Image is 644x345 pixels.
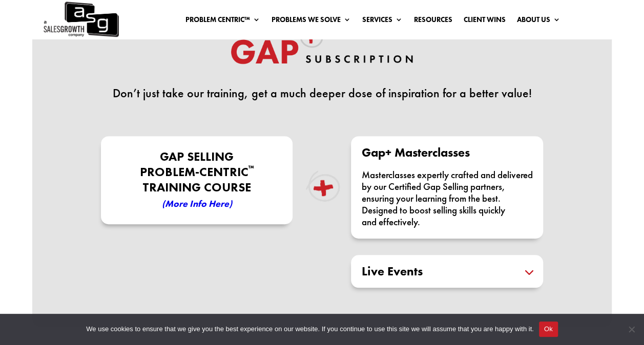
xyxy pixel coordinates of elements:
[90,87,554,99] p: Don’t just take our training, get a much deeper dose of inspiration for a better value!
[414,16,452,27] a: Resources
[539,321,558,337] button: Ok
[230,24,414,74] img: Gap Subscription
[464,16,506,27] a: Client Wins
[626,324,636,334] span: No
[162,198,232,209] em: (More Info here)
[272,16,351,27] a: Problems We Solve
[103,149,290,211] p: Gap Selling Problem-Centric Training COURSE
[517,16,560,27] a: About Us
[361,265,533,277] h5: Live Events
[162,195,232,210] a: (More Info here)
[248,163,254,172] sup: ™
[361,146,533,159] h5: Gap+ Masterclasses
[361,169,533,228] p: Masterclasses expertly crafted and delivered by our Certified Gap Selling partners, ensuring your...
[362,16,403,27] a: Services
[185,16,260,27] a: Problem Centric™
[86,324,533,334] span: We use cookies to ensure that we give you the best experience on our website. If you continue to ...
